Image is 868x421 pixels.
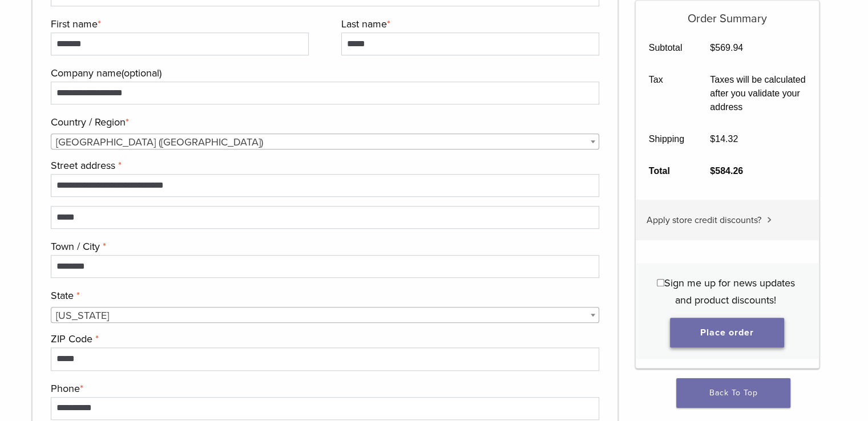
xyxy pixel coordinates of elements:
h5: Order Summary [636,1,819,26]
span: $ [710,166,715,176]
th: Tax [636,64,697,123]
a: Back To Top [676,378,790,408]
th: Subtotal [636,32,697,64]
label: Country / Region [51,114,597,131]
th: Total [636,155,697,187]
label: Street address [51,157,597,174]
span: United States (US) [51,134,599,150]
label: First name [51,15,306,33]
input: Sign me up for news updates and product discounts! [657,279,664,286]
td: Taxes will be calculated after you validate your address [697,64,819,123]
bdi: 14.32 [710,134,738,144]
span: Apply store credit discounts? [647,214,761,226]
bdi: 584.26 [710,166,743,176]
span: $ [710,43,715,52]
th: Shipping [636,123,697,155]
img: caret.svg [767,217,772,222]
span: State [51,307,600,323]
label: State [51,287,597,304]
bdi: 569.94 [710,43,743,52]
button: Place order [670,318,784,347]
label: ZIP Code [51,330,597,347]
label: Phone [51,380,597,397]
span: Country / Region [51,133,600,149]
span: Sign me up for news updates and product discounts! [664,277,795,306]
label: Last name [341,15,596,33]
label: Town / City [51,238,597,255]
span: Oregon [51,307,599,323]
label: Company name [51,64,597,82]
span: $ [710,134,715,144]
span: (optional) [122,67,162,79]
